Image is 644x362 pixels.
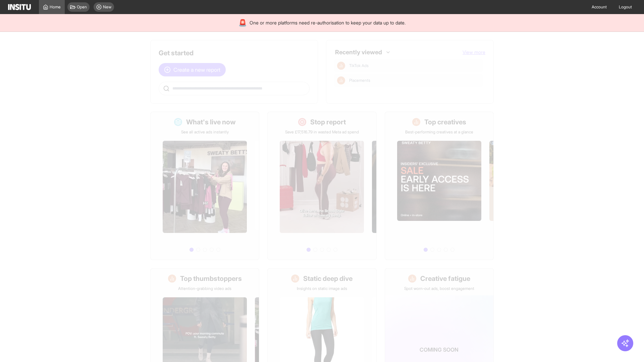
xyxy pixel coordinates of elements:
span: Home [50,4,61,10]
span: One or more platforms need re-authorisation to keep your data up to date. [250,19,406,26]
span: Open [77,4,87,10]
span: New [103,4,111,10]
div: 🚨 [238,18,247,27]
img: Logo [8,4,31,10]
